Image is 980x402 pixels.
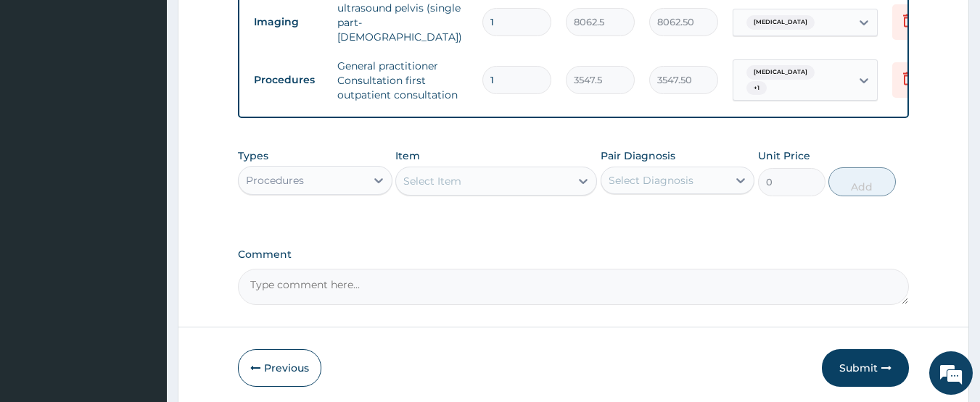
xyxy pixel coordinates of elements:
div: Procedures [246,173,304,188]
td: Imaging [247,9,330,35]
label: Comment [238,248,910,261]
div: Minimize live chat window [238,7,273,42]
td: General practitioner Consultation first outpatient consultation [330,51,475,109]
td: Procedures [247,67,330,93]
label: Types [238,150,268,162]
div: Select Item [403,174,461,188]
button: Submit [822,349,909,387]
span: + 1 [746,81,767,96]
button: Previous [238,349,321,387]
span: [MEDICAL_DATA] [746,65,815,80]
span: [MEDICAL_DATA] [746,15,815,30]
button: Add [828,167,896,196]
textarea: Type your message and hit 'Enter' [7,257,276,308]
div: Chat with us now [75,81,244,100]
label: Unit Price [758,148,810,163]
span: We're online! [84,113,200,259]
div: Select Diagnosis [609,173,693,188]
label: Item [395,148,420,163]
img: d_794563401_company_1708531726252_794563401 [27,72,59,109]
label: Pair Diagnosis [601,148,675,163]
